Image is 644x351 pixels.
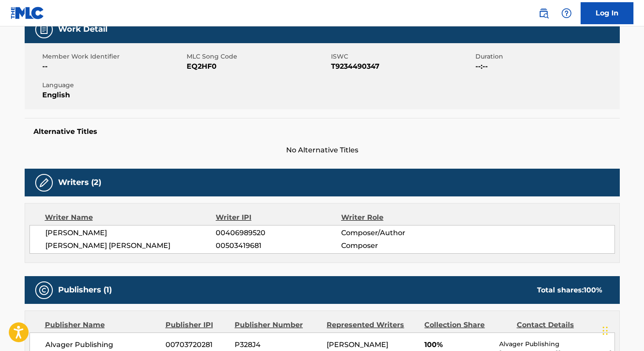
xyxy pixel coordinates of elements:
span: 00406989520 [216,228,341,238]
div: Publisher Name [45,320,159,330]
div: Writer Role [341,212,455,223]
h5: Publishers (1) [58,285,112,295]
img: help [561,8,572,18]
div: Publisher IPI [166,320,228,330]
img: Work Detail [39,24,49,35]
div: Writer Name [45,212,216,223]
span: P328J4 [235,340,320,350]
span: Alvager Publishing [45,340,159,350]
img: MLC Logo [11,7,44,19]
span: MLC Song Code [187,52,329,61]
div: Publisher Number [235,320,320,330]
span: EQ2HF0 [187,61,329,72]
div: Represented Writers [327,320,418,330]
span: No Alternative Titles [25,145,620,155]
span: --:-- [475,61,618,72]
p: Alvager Publishing [499,340,614,349]
h5: Work Detail [58,24,107,34]
h5: Alternative Titles [33,127,611,136]
span: T9234490347 [331,61,473,72]
span: Composer [341,240,455,251]
span: English [42,90,184,100]
span: [PERSON_NAME] [45,228,216,238]
span: Member Work Identifier [42,52,184,61]
span: ISWC [331,52,473,61]
div: Total shares: [537,285,602,296]
img: Writers [39,177,49,188]
div: Contact Details [517,320,602,330]
img: search [538,8,549,18]
span: Composer/Author [341,228,455,238]
div: Widget de chat [600,309,644,351]
span: 100 % [584,286,602,294]
img: Publishers [39,285,49,296]
span: Duration [475,52,618,61]
iframe: Chat Widget [600,309,644,351]
span: Language [42,81,184,90]
span: 00703720281 [166,340,228,350]
div: Help [558,4,575,22]
span: 100% [424,340,493,350]
div: Arrastar [603,318,608,344]
a: Log In [581,2,633,24]
a: Public Search [535,4,552,22]
h5: Writers (2) [58,177,101,188]
span: -- [42,61,184,72]
div: Collection Share [424,320,510,330]
div: Writer IPI [216,212,341,223]
span: 00503419681 [216,240,341,251]
span: [PERSON_NAME] [PERSON_NAME] [45,240,216,251]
